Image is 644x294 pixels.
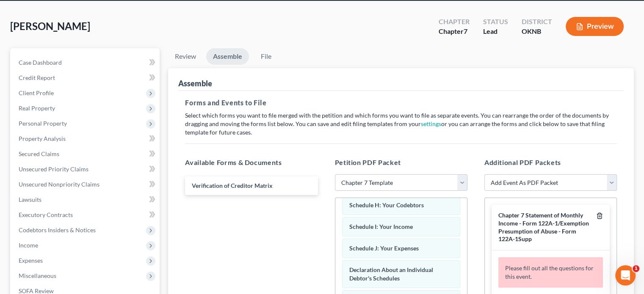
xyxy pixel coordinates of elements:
span: Expenses [19,257,43,264]
span: 7 [464,27,467,35]
div: OKNB [522,27,552,36]
span: Real Property [19,104,55,112]
span: Credit Report [19,74,55,81]
span: 1 [633,265,639,272]
span: Unsecured Nonpriority Claims [19,181,100,188]
a: Credit Report [12,70,160,85]
span: Personal Property [19,120,67,127]
span: Please fill out all the questions for this event. [505,264,594,280]
h5: Forms and Events to File [185,98,617,108]
iframe: Intercom live chat [615,265,636,286]
p: Select which forms you want to file merged with the petition and which forms you want to file as ... [185,111,617,137]
span: Income [19,242,38,249]
span: Property Analysis [19,135,66,142]
span: Client Profile [19,89,54,96]
span: [PERSON_NAME] [10,20,90,32]
div: District [522,17,552,27]
div: Lead [483,27,508,36]
span: Executory Contracts [19,211,73,218]
span: Schedule J: Your Expenses [349,245,419,252]
span: Secured Claims [19,150,59,157]
span: Verification of Creditor Matrix [192,182,273,189]
h5: Available Forms & Documents [185,157,318,168]
span: Chapter 7 Statement of Monthly Income - Form 122A-1/Exemption Presumption of Abuse - Form 122A-1Supp [498,212,589,242]
a: Executory Contracts [12,207,160,223]
span: Schedule H: Your Codebtors [349,201,424,209]
div: Chapter [439,27,470,36]
a: Lawsuits [12,192,160,207]
a: settings [421,120,441,127]
a: Unsecured Priority Claims [12,162,160,177]
a: Assemble [206,48,249,65]
a: Review [168,48,203,65]
h5: Additional PDF Packets [484,157,617,168]
a: File [252,48,279,65]
span: Codebtors Insiders & Notices [19,226,96,234]
a: Unsecured Nonpriority Claims [12,177,160,192]
a: Case Dashboard [12,55,160,70]
span: Schedule I: Your Income [349,223,413,230]
a: Property Analysis [12,131,160,146]
button: Preview [566,17,624,36]
span: Case Dashboard [19,59,62,66]
div: Status [483,17,508,27]
div: Assemble [178,78,212,88]
span: Miscellaneous [19,272,56,279]
span: Unsecured Priority Claims [19,165,88,173]
span: Lawsuits [19,196,41,203]
span: Petition PDF Packet [335,158,401,166]
div: Chapter [439,17,470,27]
a: Secured Claims [12,146,160,162]
span: Declaration About an Individual Debtor's Schedules [349,266,433,282]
